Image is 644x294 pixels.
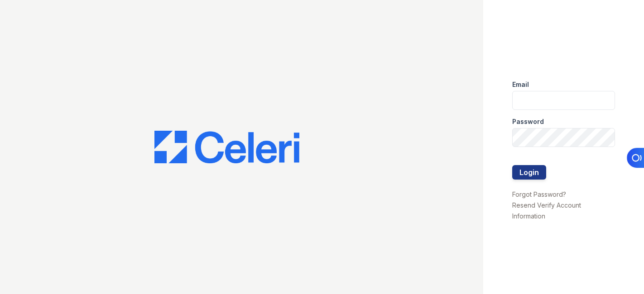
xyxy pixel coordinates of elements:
button: Login [512,165,546,180]
a: Resend Verify Account Information [512,201,581,220]
label: Email [512,80,529,89]
a: Forgot Password? [512,190,566,198]
label: Password [512,117,544,126]
img: CE_Logo_Blue-a8612792a0a2168367f1c8372b55b34899dd931a85d93a1a3d3e32e68fde9ad4.png [154,131,299,163]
